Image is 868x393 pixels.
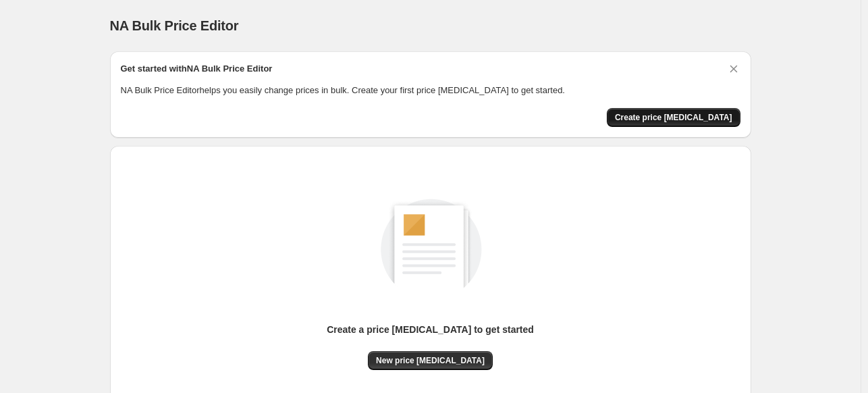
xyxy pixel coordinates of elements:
[110,18,239,33] span: NA Bulk Price Editor
[607,108,740,127] button: Create price change job
[327,323,534,336] p: Create a price [MEDICAL_DATA] to get started
[121,84,740,97] p: NA Bulk Price Editor helps you easily change prices in bulk. Create your first price [MEDICAL_DAT...
[727,62,740,76] button: Dismiss card
[121,62,273,76] h2: Get started with NA Bulk Price Editor
[376,355,485,366] span: New price [MEDICAL_DATA]
[615,112,732,123] span: Create price [MEDICAL_DATA]
[368,351,493,370] button: New price [MEDICAL_DATA]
